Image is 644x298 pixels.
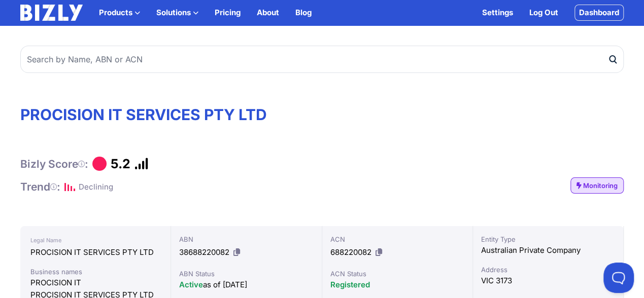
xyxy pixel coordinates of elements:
[156,7,198,19] button: Solutions
[574,5,624,21] a: Dashboard
[215,7,241,19] a: Pricing
[330,280,370,289] span: Registered
[295,7,312,19] a: Blog
[603,263,634,293] iframe: Toggle Customer Support
[482,7,513,19] a: Settings
[583,180,618,191] span: Monitoring
[30,277,160,289] div: PROCISION IT
[30,267,160,277] div: Business names
[179,269,313,279] div: ABN Status
[529,7,558,19] a: Log Out
[99,7,140,19] button: Products
[257,7,279,19] a: About
[330,234,464,244] div: ACN
[20,105,624,124] h1: PROCISION IT SERVICES PTY LTD
[179,247,229,257] span: 38688220082
[570,177,624,194] a: Monitoring
[330,247,371,257] span: 688220082
[30,234,160,246] div: Legal Name
[481,265,615,275] div: Address
[30,246,160,258] div: PROCISION IT SERVICES PTY LTD
[481,244,615,256] div: Australian Private Company
[179,280,203,289] span: Active
[481,275,615,287] div: VIC 3173
[79,181,113,193] div: Declining
[20,180,60,194] h1: Trend :
[20,157,88,171] h1: Bizly Score :
[179,234,313,244] div: ABN
[179,279,313,291] div: as of [DATE]
[20,46,624,73] input: Search by Name, ABN or ACN
[111,156,130,171] h1: 5.2
[481,234,615,244] div: Entity Type
[330,269,464,279] div: ACN Status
